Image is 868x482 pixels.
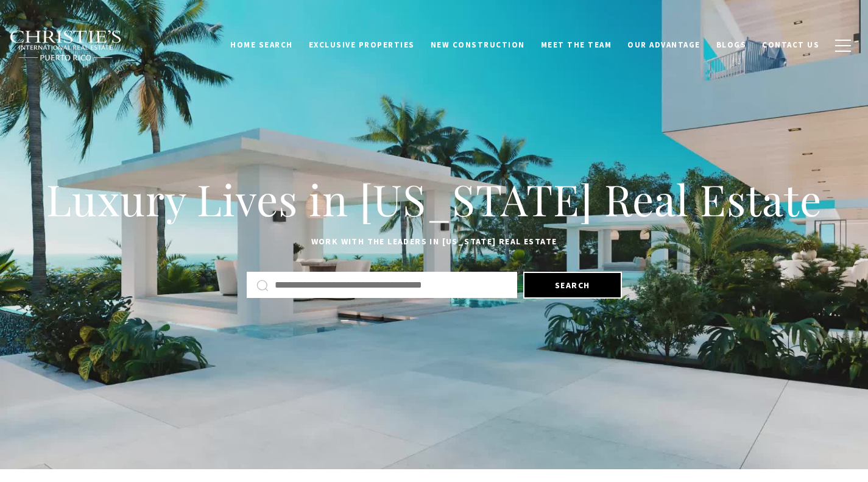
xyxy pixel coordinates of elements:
span: New Construction [431,40,525,50]
a: Our Advantage [619,34,708,57]
h1: Luxury Lives in [US_STATE] Real Estate [38,172,830,226]
a: Exclusive Properties [301,34,423,57]
button: Search [523,272,622,299]
span: Contact Us [762,40,819,50]
span: Exclusive Properties [309,40,415,50]
span: Blogs [716,40,747,50]
a: Meet the Team [533,34,620,57]
a: New Construction [423,34,533,57]
img: Christie's International Real Estate black text logo [9,30,122,62]
a: Home Search [222,34,301,57]
a: Blogs [708,34,755,57]
span: Our Advantage [627,40,700,50]
p: Work with the leaders in [US_STATE] Real Estate [38,235,830,249]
